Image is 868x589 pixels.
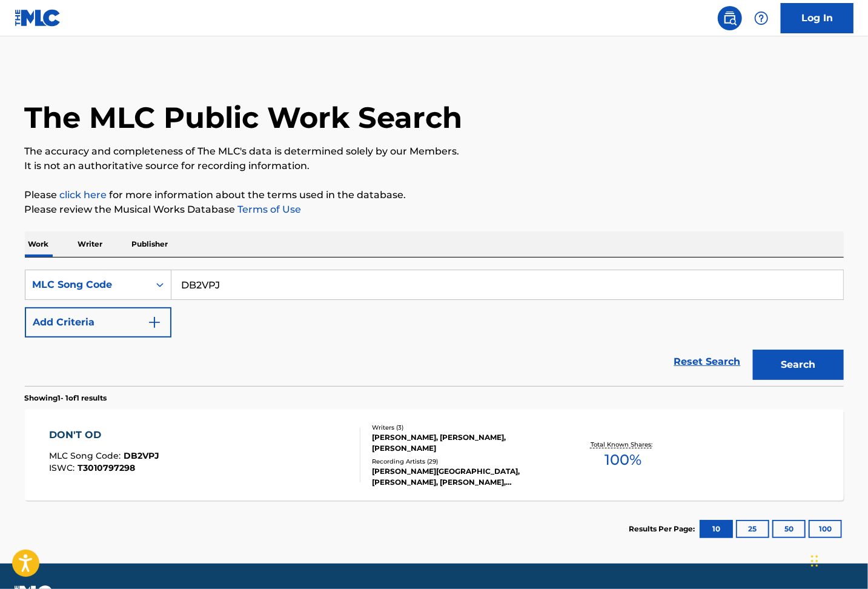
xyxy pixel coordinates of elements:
[49,450,124,461] span: MLC Song Code :
[124,450,159,461] span: DB2VPJ
[60,189,107,201] a: click here
[49,462,78,473] span: ISWC :
[49,428,159,442] div: DON'T OD
[15,9,61,27] img: MLC Logo
[754,11,769,25] img: help
[236,204,302,215] a: Terms of Use
[781,3,853,33] a: Log In
[809,520,842,538] button: 100
[811,543,818,579] div: Drag
[25,144,844,159] p: The accuracy and completeness of The MLC's data is determined solely by our Members.
[128,231,172,257] p: Publisher
[772,520,806,538] button: 50
[25,202,844,217] p: Please review the Musical Works Database
[372,432,555,454] div: [PERSON_NAME], [PERSON_NAME], [PERSON_NAME]
[25,159,844,173] p: It is not an authoritative source for recording information.
[25,231,53,257] p: Work
[723,11,737,25] img: search
[753,350,844,380] button: Search
[629,524,698,534] p: Results Per Page:
[25,99,463,136] h1: The MLC Public Work Search
[718,6,742,30] a: Public Search
[25,393,107,404] p: Showing 1 - 1 of 1 results
[25,410,844,501] a: DON'T ODMLC Song Code:DB2VPJISWC:T3010797298Writers (3)[PERSON_NAME], [PERSON_NAME], [PERSON_NAME...
[372,457,555,466] div: Recording Artists ( 29 )
[75,231,107,257] p: Writer
[25,307,171,338] button: Add Criteria
[591,440,655,449] p: Total Known Shares:
[25,188,844,202] p: Please for more information about the terms used in the database.
[605,449,641,471] span: 100 %
[372,466,555,488] div: [PERSON_NAME][GEOGRAPHIC_DATA], [PERSON_NAME], [PERSON_NAME], [PERSON_NAME], [PERSON_NAME][GEOGRA...
[807,531,868,589] iframe: Chat Widget
[25,270,844,386] form: Search Form
[78,462,135,473] span: T3010797298
[372,423,555,432] div: Writers ( 3 )
[147,315,162,330] img: 9d2ae6d4665cec9f34b9.svg
[749,6,774,30] div: Help
[33,278,142,292] div: MLC Song Code
[736,520,769,538] button: 25
[700,520,733,538] button: 10
[668,348,747,375] a: Reset Search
